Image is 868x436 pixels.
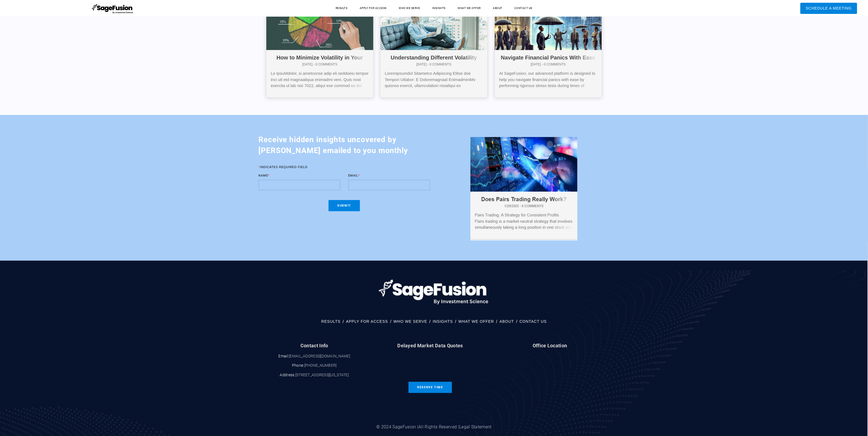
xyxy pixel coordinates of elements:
[393,4,425,12] a: Who We Serve
[289,354,350,359] a: [EMAIL_ADDRESS][DOMAIN_NAME]
[487,4,508,12] a: About
[509,4,538,12] a: Contact Us
[427,4,451,12] a: Insights
[458,318,494,325] a: WHAT WE OFFER
[300,343,328,348] font: Contact Info
[346,318,388,325] a: APPLY FOR ACCESS
[459,424,492,430] a: Legal Statement
[376,424,418,430] a: © 2024 SageFusion |
[91,1,135,15] img: SageFusion | Intelligent Investment Management
[259,166,308,169] label: Indicates required field
[354,4,392,12] a: Apply for Access
[397,343,463,348] font: Delayed Market Data Quotes
[452,4,486,12] a: What We Offer
[292,362,337,369] p: Phone:
[500,318,514,325] a: ABOUT
[321,318,341,325] a: RESULTS
[279,353,350,360] p: Email:
[295,373,349,377] a: [STREET_ADDRESS][US_STATE]
[520,318,547,325] a: CONTACT US
[800,3,857,14] a: Schedule A Meeting
[433,318,453,325] a: INSIGHTS
[348,174,360,177] label: Email
[329,200,360,211] span: Submit
[371,277,497,309] img: Picture
[408,382,452,393] a: RESERVE TIME
[304,363,337,368] a: [PHONE_NUMBER]
[259,134,430,156] h2: Receive hidden insights uncovered by [PERSON_NAME] emailed to you monthly
[330,4,353,12] a: Results
[418,424,459,430] a: All Rights Reserved |
[259,174,270,177] label: Name
[533,343,567,348] font: Office Location
[280,372,349,378] p: Address:
[393,318,427,325] a: WHO WE SERVE
[378,351,482,372] iframe: ticker tape TradingView widget
[470,137,577,240] img: Picture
